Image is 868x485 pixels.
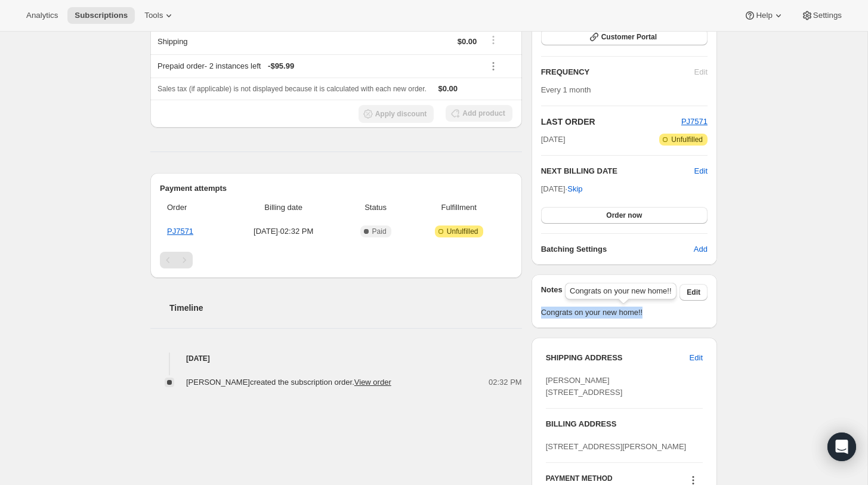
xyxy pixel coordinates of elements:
[681,117,708,126] a: PJ7571
[489,376,522,388] span: 02:32 PM
[137,7,182,24] button: Tools
[150,28,311,54] th: Shipping
[167,227,193,236] a: PJ7571
[794,7,849,24] button: Settings
[827,433,856,461] div: Open Intercom Messenger
[813,11,842,20] span: Settings
[157,85,427,93] span: Sales tax (if applicable) is not displayed because it is calculated with each new order.
[737,7,791,24] button: Help
[144,11,163,20] span: Tools
[157,60,477,72] div: Prepaid order - 2 instances left
[372,227,387,236] span: Paid
[541,307,708,319] span: Congrats on your new home!!
[682,348,710,367] button: Edit
[546,352,690,364] h3: SHIPPING ADDRESS
[354,378,391,387] a: View order
[546,418,703,430] h3: BILLING ADDRESS
[601,32,657,42] span: Customer Portal
[160,194,225,221] th: Order
[681,116,708,128] button: PJ7571
[447,227,478,236] span: Unfulfilled
[567,183,582,195] span: Skip
[541,165,694,177] h2: NEXT BILLING DATE
[694,165,708,177] button: Edit
[679,284,708,301] button: Edit
[690,352,703,364] span: Edit
[541,243,694,255] h6: Batching Settings
[606,211,642,220] span: Order now
[541,66,694,78] h2: FREQUENCY
[541,116,681,128] h2: LAST ORDER
[268,60,294,72] span: - $95.99
[541,85,591,94] span: Every 1 month
[541,29,708,45] button: Customer Portal
[75,11,128,20] span: Subscriptions
[484,33,503,47] button: Shipping actions
[26,11,58,20] span: Analytics
[671,135,703,144] span: Unfulfilled
[687,288,700,297] span: Edit
[541,207,708,224] button: Order now
[228,225,339,237] span: [DATE] · 02:32 PM
[345,202,405,214] span: Status
[169,302,522,314] h2: Timeline
[150,353,522,364] h4: [DATE]
[756,11,772,20] span: Help
[560,180,589,199] button: Skip
[19,7,65,24] button: Analytics
[413,202,505,214] span: Fulfillment
[541,134,566,146] span: [DATE]
[438,84,458,93] span: $0.00
[687,240,715,259] button: Add
[541,284,680,301] h3: Notes
[694,243,708,255] span: Add
[67,7,135,24] button: Subscriptions
[228,202,339,214] span: Billing date
[546,376,623,397] span: [PERSON_NAME] [STREET_ADDRESS]
[546,442,687,451] span: [STREET_ADDRESS][PERSON_NAME]
[541,184,583,193] span: [DATE] ·
[160,183,512,194] h2: Payment attempts
[458,37,477,46] span: $0.00
[160,252,512,268] nav: Pagination
[186,378,391,387] span: [PERSON_NAME] created the subscription order.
